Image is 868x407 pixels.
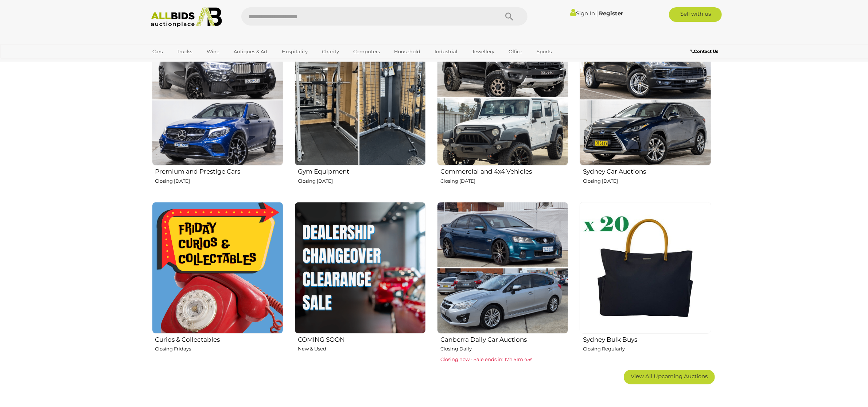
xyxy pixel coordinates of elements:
h2: Canberra Daily Car Auctions [440,334,568,343]
a: Wine [202,46,224,58]
a: Trucks [172,46,197,58]
a: Commercial and 4x4 Vehicles Closing [DATE] [437,34,568,196]
h2: COMING SOON [298,334,426,343]
a: Computers [349,46,385,58]
img: Curios & Collectables [152,202,283,333]
img: COMING SOON [295,202,426,333]
p: Closing Fridays [155,345,283,353]
a: Industrial [430,46,462,58]
span: Closing now - Sale ends in: 17h 51m 45s [440,356,532,362]
a: Register [599,10,623,17]
p: Closing [DATE] [155,177,283,185]
a: Jewellery [467,46,499,58]
a: [GEOGRAPHIC_DATA] [148,58,209,70]
a: Gym Equipment Closing [DATE] [294,34,426,196]
a: Charity [317,46,344,58]
img: Canberra Daily Car Auctions [437,202,568,333]
a: Sydney Bulk Buys Closing Regularly [579,202,711,364]
p: Closing Daily [440,345,568,353]
a: Household [389,46,425,58]
h2: Curios & Collectables [155,334,283,343]
a: Premium and Prestige Cars Closing [DATE] [152,34,283,196]
a: Sydney Car Auctions Closing [DATE] [579,34,711,196]
h2: Premium and Prestige Cars [155,166,283,175]
h2: Gym Equipment [298,166,426,175]
img: Gym Equipment [295,34,426,166]
img: Sydney Bulk Buys [580,202,711,333]
span: View All Upcoming Auctions [631,373,708,380]
a: Contact Us [690,47,720,55]
p: Closing [DATE] [298,177,426,185]
b: Contact Us [690,49,718,54]
img: Premium and Prestige Cars [152,34,283,166]
a: Canberra Daily Car Auctions Closing Daily Closing now - Sale ends in: 17h 51m 45s [437,202,568,364]
p: Closing Regularly [583,345,711,353]
p: New & Used [298,345,426,353]
a: Curios & Collectables Closing Fridays [152,202,283,364]
a: Sell with us [669,7,722,22]
a: Office [504,46,527,58]
h2: Sydney Car Auctions [583,166,711,175]
h2: Sydney Bulk Buys [583,334,711,343]
a: Hospitality [277,46,312,58]
a: Antiques & Art [229,46,272,58]
p: Closing [DATE] [583,177,711,185]
img: Sydney Car Auctions [580,34,711,166]
a: Sports [532,46,556,58]
a: Sign In [570,10,595,17]
span: | [596,9,598,17]
p: Closing [DATE] [440,177,568,185]
img: Allbids.com.au [147,7,226,27]
button: Search [491,7,528,26]
a: Cars [148,46,168,58]
a: View All Upcoming Auctions [624,370,715,384]
img: Commercial and 4x4 Vehicles [437,34,568,166]
h2: Commercial and 4x4 Vehicles [440,166,568,175]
